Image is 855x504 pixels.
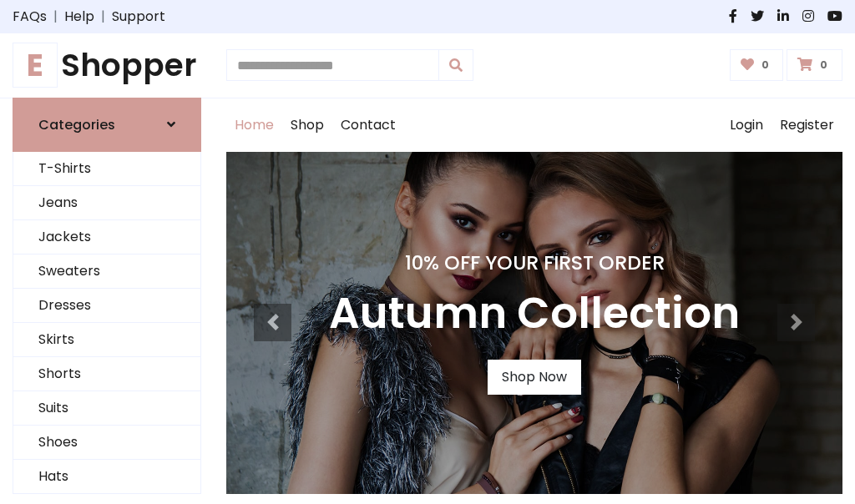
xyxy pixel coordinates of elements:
[13,152,200,186] a: T-Shirts
[13,220,200,255] a: Jackets
[816,58,832,73] span: 0
[13,43,58,88] span: E
[13,357,200,391] a: Shorts
[488,360,581,395] a: Shop Now
[721,98,772,152] a: Login
[282,98,332,152] a: Shop
[730,49,784,81] a: 0
[38,117,115,133] h6: Categories
[13,289,200,323] a: Dresses
[13,47,201,84] a: EShopper
[757,58,773,73] span: 0
[329,251,740,275] h4: 10% Off Your First Order
[332,98,404,152] a: Contact
[13,98,201,152] a: Categories
[226,98,282,152] a: Home
[47,7,64,27] span: |
[13,426,200,460] a: Shoes
[13,391,200,426] a: Suits
[94,7,112,27] span: |
[772,98,842,152] a: Register
[13,47,201,84] h1: Shopper
[13,255,200,289] a: Sweaters
[13,460,200,494] a: Hats
[112,7,165,27] a: Support
[64,7,94,27] a: Help
[13,7,47,27] a: FAQs
[787,49,842,81] a: 0
[13,323,200,357] a: Skirts
[13,186,200,220] a: Jeans
[329,288,740,340] h3: Autumn Collection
